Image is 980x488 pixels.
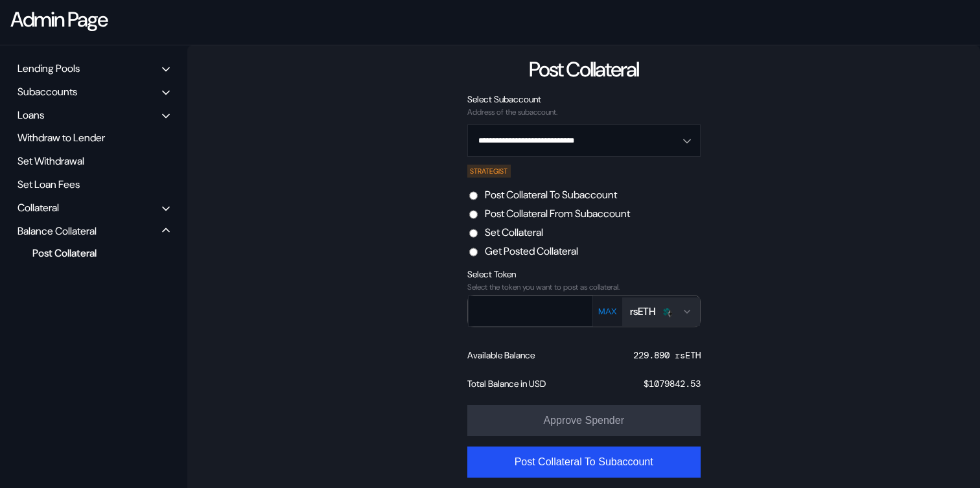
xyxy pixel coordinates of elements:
img: svg+xml,%3c [666,310,674,318]
button: MAX [594,306,621,317]
div: STRATEGIST [467,165,511,178]
div: Loans [17,108,44,122]
div: Lending Pools [17,62,80,75]
div: 229.890 rsETH [633,349,701,361]
div: Address of the subaccount. [467,108,701,117]
button: Approve Spender [467,405,701,436]
div: Available Balance [467,349,535,361]
div: Withdraw to Lender [13,128,174,148]
div: Collateral [17,201,59,215]
button: Open menu [467,124,701,157]
div: Subaccounts [17,85,77,99]
button: Open menu for selecting token for payment [622,297,700,326]
div: Set Loan Fees [13,174,174,194]
div: Post Collateral [529,56,638,83]
div: Admin Page [10,6,107,33]
div: Balance Collateral [17,224,97,238]
div: rsETH [630,305,655,318]
label: Set Collateral [485,226,543,239]
div: Set Withdrawal [13,151,174,171]
div: Post Collateral [26,244,152,262]
button: Post Collateral To Subaccount [467,447,701,478]
div: Select Token [467,268,701,280]
div: $ 1079842.53 [644,378,701,389]
div: Select Subaccount [467,93,701,105]
label: Post Collateral To Subaccount [485,188,617,202]
div: Total Balance in USD [467,378,546,389]
img: Icon___Dark.png [660,306,672,318]
label: Post Collateral From Subaccount [485,207,630,220]
label: Get Posted Collateral [485,244,578,258]
div: Select the token you want to post as collateral. [467,283,701,292]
